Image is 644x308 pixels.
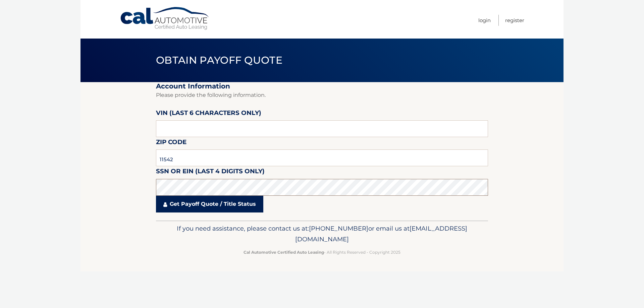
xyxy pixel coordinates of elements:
span: [PHONE_NUMBER] [309,225,368,232]
p: - All Rights Reserved - Copyright 2025 [160,249,484,256]
a: Get Payoff Quote / Title Status [156,196,263,212]
a: Login [478,15,491,26]
label: VIN (last 6 characters only) [156,108,261,120]
label: Zip Code [156,137,186,149]
p: Please provide the following information. [156,90,488,100]
a: Register [505,15,524,26]
label: SSN or EIN (last 4 digits only) [156,166,265,179]
p: If you need assistance, please contact us at: or email us at [160,223,484,245]
h2: Account Information [156,82,488,90]
a: Cal Automotive [120,7,210,30]
span: Obtain Payoff Quote [156,54,282,66]
strong: Cal Automotive Certified Auto Leasing [244,250,324,255]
